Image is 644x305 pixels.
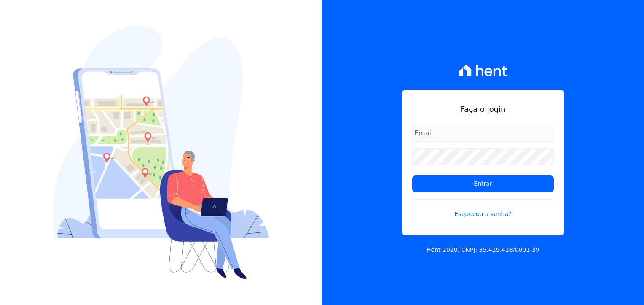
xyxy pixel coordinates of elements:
[427,246,539,254] p: Hent 2020. CNPJ: 35.429.428/0001-39
[412,175,554,192] input: Entrar
[412,199,554,219] a: Esqueceu a senha?
[412,103,554,115] h1: Faça o login
[53,26,269,279] img: Login
[412,125,554,142] input: Email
